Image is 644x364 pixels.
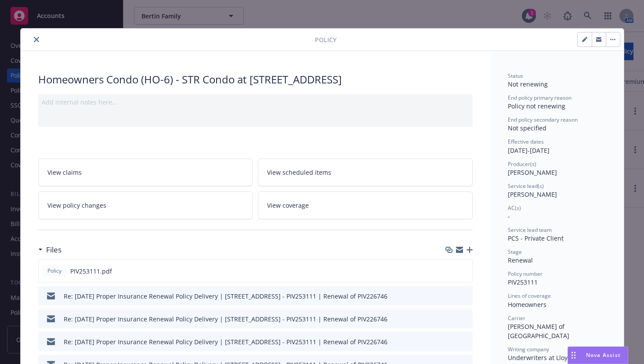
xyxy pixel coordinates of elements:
span: AC(s) [508,204,521,212]
span: Policy not renewing [508,102,565,110]
a: View scheduled items [258,159,473,186]
button: preview file [461,337,469,346]
span: Status [508,72,523,79]
span: End policy primary reason [508,94,572,101]
span: Producer(s) [508,160,536,168]
span: [PERSON_NAME] [508,190,557,198]
span: Renewal [508,256,533,264]
button: Nova Assist [568,346,628,364]
h3: Files [46,244,62,256]
div: Re: [DATE] Proper Insurance Renewal Policy Delivery | [STREET_ADDRESS] - PIV253111 | Renewal of P... [64,337,387,346]
a: View policy changes [38,191,253,219]
span: Writing company [508,346,549,353]
span: Policy [46,267,63,275]
div: [DATE] - [DATE] [508,138,606,155]
span: - [508,212,510,220]
span: View coverage [267,201,309,210]
div: Re: [DATE] Proper Insurance Renewal Policy Delivery | [STREET_ADDRESS] - PIV253111 | Renewal of P... [64,314,387,324]
span: Nova Assist [586,351,621,359]
span: [PERSON_NAME] [508,168,557,177]
span: View claims [47,168,82,177]
span: [PERSON_NAME] of [GEOGRAPHIC_DATA] [508,322,569,340]
div: Homeowners Condo (HO-6) - STR Condo at [STREET_ADDRESS] [38,72,473,87]
button: preview file [461,314,469,324]
button: download file [447,314,454,324]
span: Not renewing [508,80,548,88]
span: Service lead team [508,226,552,234]
div: Add internal notes here... [42,97,469,107]
a: View coverage [258,191,473,219]
span: View scheduled items [267,168,331,177]
button: download file [447,292,454,301]
div: Files [38,244,62,256]
span: Homeowners [508,300,546,309]
button: preview file [461,267,469,276]
a: View claims [38,159,253,186]
div: Drag to move [568,347,579,364]
span: PIV253111.pdf [70,267,112,276]
span: Carrier [508,314,525,322]
span: Effective dates [508,138,544,145]
button: close [31,34,42,45]
span: Lines of coverage [508,292,551,299]
span: Not specified [508,124,546,132]
button: preview file [461,292,469,301]
span: Policy [315,35,336,44]
button: download file [447,337,454,346]
div: Re: [DATE] Proper Insurance Renewal Policy Delivery | [STREET_ADDRESS] - PIV253111 | Renewal of P... [64,292,387,301]
span: PCS - Private Client [508,234,564,242]
span: Policy number [508,270,543,278]
span: View policy changes [47,201,106,210]
span: Service lead(s) [508,182,544,190]
span: Stage [508,248,522,256]
span: PIV253111 [508,278,538,286]
span: End policy secondary reason [508,116,578,123]
button: download file [447,267,454,276]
